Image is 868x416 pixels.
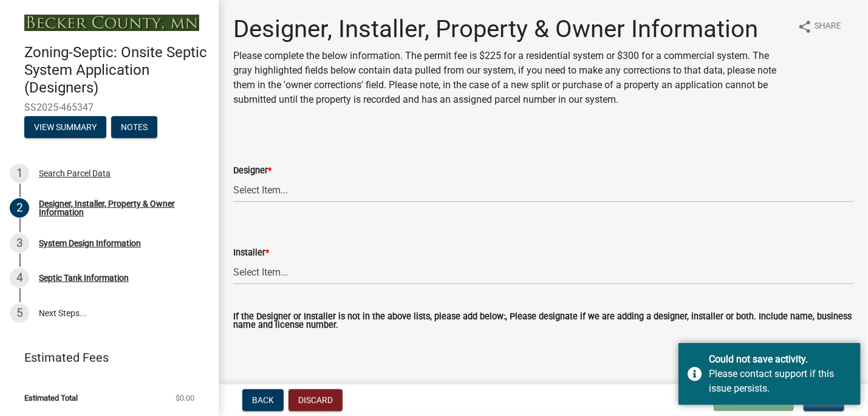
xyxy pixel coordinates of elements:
[39,274,129,282] div: Septic Tank Information
[111,116,157,138] button: Notes
[24,102,194,113] span: SS2025-465347
[24,123,106,133] wm-modal-confirm: Summary
[10,164,29,183] div: 1
[242,389,284,411] button: Back
[788,15,851,38] button: shareShare
[289,389,343,411] button: Discard
[10,198,29,218] div: 2
[24,15,199,31] img: Becker County, Minnesota
[233,49,788,107] p: Please complete the below information. The permit fee is $225 for a residential system or $300 fo...
[815,19,841,34] span: Share
[233,15,788,44] h1: Designer, Installer, Property & Owner Information
[39,239,141,248] div: System Design Information
[233,313,853,330] label: If the Designer or Installer is not in the above lists, please add below:, Please designate if we...
[176,394,194,402] span: $0.00
[39,199,199,217] div: Designer, Installer, Property & Owner Information
[39,169,111,178] div: Search Parcel Data
[10,268,29,288] div: 4
[10,234,29,253] div: 3
[798,19,812,34] i: share
[24,44,209,96] h4: Zoning-Septic: Onsite Septic System Application (Designers)
[24,116,106,138] button: View Summary
[111,123,157,133] wm-modal-confirm: Notes
[233,167,272,175] label: Designer
[24,394,78,402] span: Estimated Total
[252,395,274,405] span: Back
[709,352,852,367] div: Could not save activity.
[233,249,269,257] label: Installer
[709,367,852,396] div: Please contact support if this issue persists.
[10,345,199,370] a: Estimated Fees
[10,303,29,323] div: 5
